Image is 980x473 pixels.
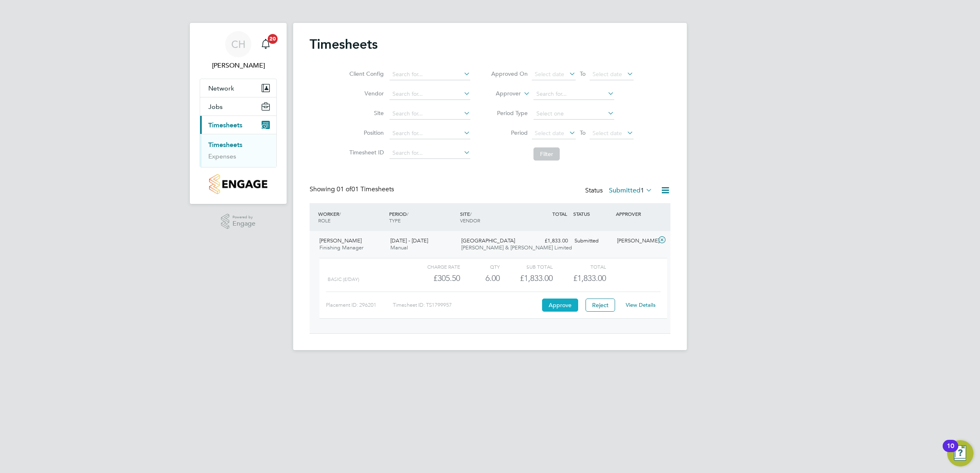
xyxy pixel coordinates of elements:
input: Search for... [390,69,470,80]
span: Select date [593,129,622,137]
input: Search for... [390,88,470,100]
span: Finishing Manager [319,244,363,251]
input: Search for... [533,88,614,100]
a: CH[PERSON_NAME] [200,31,277,70]
div: Timesheet ID: TS1799957 [393,299,540,312]
span: Charlie Hughes [200,61,277,70]
label: Period [491,129,528,136]
nav: Main navigation [190,23,287,204]
span: Jobs [208,103,223,111]
span: [DATE] - [DATE] [390,237,428,244]
span: / [470,210,472,217]
span: [PERSON_NAME] & [PERSON_NAME] Limited [461,244,572,251]
button: Open Resource Center, 10 new notifications [947,440,973,466]
div: Total [553,262,606,272]
label: Timesheet ID [347,149,384,156]
span: 1 [640,186,644,195]
a: 20 [258,31,274,57]
h2: Timesheets [310,36,378,52]
span: TYPE [389,217,401,224]
div: Sub Total [500,262,553,272]
span: 01 of [337,185,351,193]
span: [GEOGRAPHIC_DATA] [461,237,515,244]
span: 20 [268,34,278,44]
input: Search for... [390,108,470,120]
a: View Details [626,301,656,308]
input: Search for... [390,147,470,159]
a: Expenses [208,152,236,160]
span: / [407,210,408,217]
label: Submitted [609,186,652,195]
div: Status [585,185,654,197]
div: £305.50 [407,272,460,285]
a: Timesheets [208,141,242,149]
a: Powered byEngage [221,214,256,229]
span: To [577,68,588,79]
div: £1,833.00 [529,234,571,248]
span: Timesheets [208,121,242,129]
span: ROLE [318,217,330,224]
div: PERIOD [387,206,458,228]
span: Select date [535,70,564,78]
label: Vendor [347,90,384,97]
div: SITE [458,206,529,228]
span: / [339,210,341,217]
div: [PERSON_NAME] [614,234,656,248]
span: Basic (£/day) [328,276,359,282]
div: Showing [310,185,396,194]
span: Select date [593,70,622,78]
span: 01 Timesheets [337,185,394,193]
div: Charge rate [407,262,460,272]
label: Approved On [491,70,528,77]
span: £1,833.00 [573,273,606,283]
span: [PERSON_NAME] [319,237,362,244]
button: Approve [542,299,578,312]
label: Period Type [491,109,528,117]
div: QTY [460,262,500,272]
input: Search for... [390,128,470,139]
div: Placement ID: 296201 [326,299,393,312]
span: TOTAL [552,210,567,217]
div: 6.00 [460,272,500,285]
label: Site [347,109,384,117]
label: Approver [484,90,521,98]
div: Submitted [571,234,614,248]
span: CH [231,39,246,50]
span: Powered by [232,214,255,221]
input: Select one [533,108,614,120]
button: Reject [586,299,615,312]
button: Filter [533,147,560,161]
div: £1,833.00 [500,272,553,285]
label: Client Config [347,70,384,77]
div: WORKER [316,206,387,228]
a: Go to home page [200,174,277,194]
div: 10 [947,446,954,457]
div: STATUS [571,206,614,221]
button: Timesheets [200,116,276,134]
button: Jobs [200,97,276,115]
button: Network [200,79,276,97]
span: Network [208,84,234,92]
span: To [577,127,588,138]
img: countryside-properties-logo-retina.png [209,174,267,194]
span: Select date [535,129,564,137]
div: APPROVER [614,206,656,221]
div: Timesheets [200,134,276,167]
span: Engage [232,220,255,227]
label: Position [347,129,384,136]
span: VENDOR [460,217,480,224]
span: Manual [390,244,408,251]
